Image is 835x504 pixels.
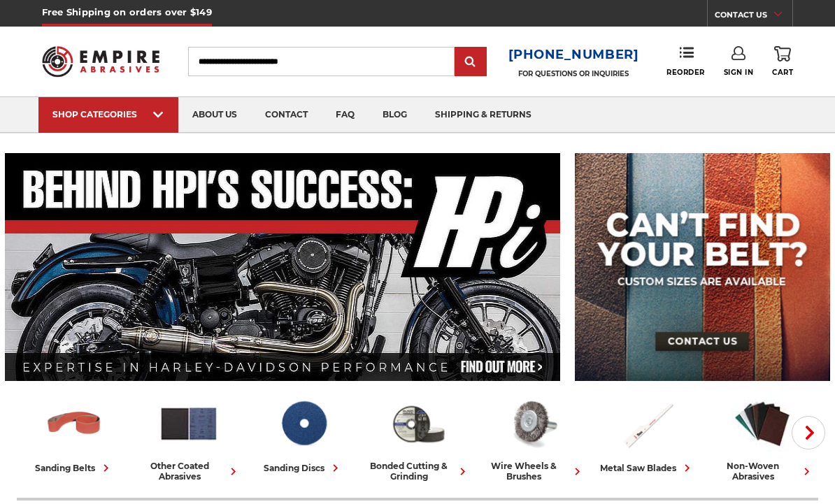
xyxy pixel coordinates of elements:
[724,68,754,77] span: Sign In
[252,394,355,475] a: sanding discs
[35,461,113,475] div: sanding belts
[617,394,678,454] img: Metal Saw Blades
[711,461,814,482] div: non-woven abrasives
[273,394,334,454] img: Sanding Discs
[5,153,560,381] img: Banner for an interview featuring Horsepower Inc who makes Harley performance upgrades featured o...
[43,394,105,454] img: Sanding Belts
[481,461,585,482] div: wire wheels & brushes
[575,153,830,381] img: promo banner for custom belts.
[792,416,825,449] button: Next
[22,394,126,475] a: sanding belts
[52,109,164,120] div: SHOP CATEGORIES
[508,69,639,78] p: FOR QUESTIONS OR INQUIRIES
[387,394,449,454] img: Bonded Cutting & Grinding
[772,68,793,77] span: Cart
[178,97,251,133] a: about us
[772,46,793,77] a: Cart
[481,394,585,482] a: wire wheels & brushes
[666,68,705,77] span: Reorder
[366,461,470,482] div: bonded cutting & grinding
[596,394,699,475] a: metal saw blades
[715,7,792,27] a: CONTACT US
[421,97,545,133] a: shipping & returns
[137,394,241,482] a: other coated abrasives
[502,394,564,454] img: Wire Wheels & Brushes
[137,461,241,482] div: other coated abrasives
[457,48,485,76] input: Submit
[508,45,639,65] a: [PHONE_NUMBER]
[322,97,369,133] a: faq
[251,97,322,133] a: contact
[666,46,705,76] a: Reorder
[366,394,470,482] a: bonded cutting & grinding
[731,394,793,454] img: Non-woven Abrasives
[42,38,160,85] img: Empire Abrasives
[264,461,343,475] div: sanding discs
[369,97,421,133] a: blog
[158,394,220,454] img: Other Coated Abrasives
[711,394,814,482] a: non-woven abrasives
[600,461,694,475] div: metal saw blades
